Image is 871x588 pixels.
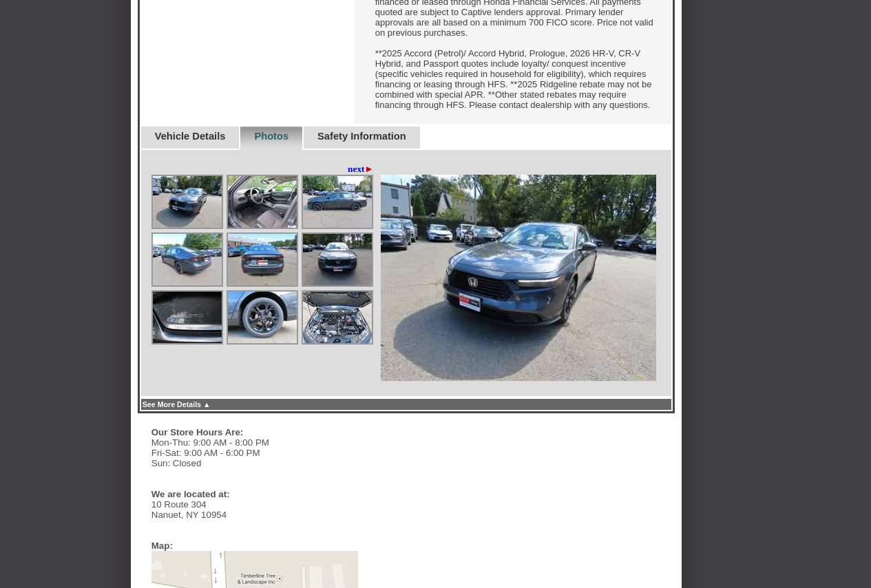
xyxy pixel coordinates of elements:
a: See More Details ▲ [143,400,211,409]
img: Image.aspx [153,234,222,285]
a: Photos [254,131,288,142]
span: ► [365,164,374,174]
a: next► [348,164,374,175]
img: Image.aspx [303,234,372,285]
a: Safety Information [317,131,406,142]
img: Image.aspx [303,176,372,228]
a: Vehicle Details [155,131,226,142]
div: 10 Route 304 Nanuet, NY 10954 [151,499,358,520]
img: Image.aspx [381,175,656,381]
div: Our Store Hours Are: [151,427,351,437]
img: Image.aspx [153,292,222,343]
img: Image.aspx [303,292,372,343]
img: Image.aspx [228,292,297,343]
img: Image.aspx [153,176,222,228]
img: Image.aspx [228,176,297,228]
div: Map: [151,541,173,551]
div: Mon-Thu: 9:00 AM - 8:00 PM Fri-Sat: 9:00 AM - 6:00 PM Sun: Closed [151,437,358,468]
img: Image.aspx [228,234,297,285]
div: We are located at: [151,489,351,499]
